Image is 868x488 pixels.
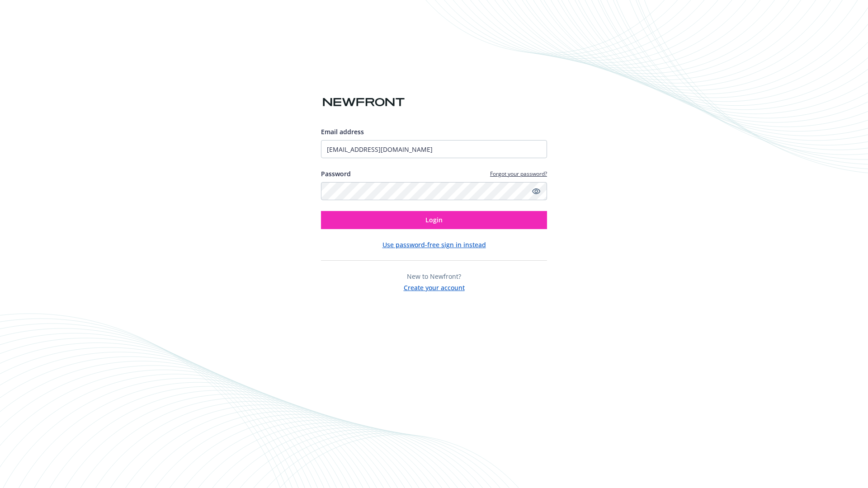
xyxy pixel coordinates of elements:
[321,140,547,158] input: Enter your email
[425,216,443,224] span: Login
[321,211,547,229] button: Login
[321,127,364,136] span: Email address
[382,240,486,249] button: Use password-free sign in instead
[321,169,351,178] label: Password
[490,170,547,178] a: Forgot your password?
[321,182,547,200] input: Enter your password
[321,94,406,110] img: Newfront logo
[404,281,465,292] button: Create your account
[407,272,461,281] span: New to Newfront?
[531,186,542,197] a: Show password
